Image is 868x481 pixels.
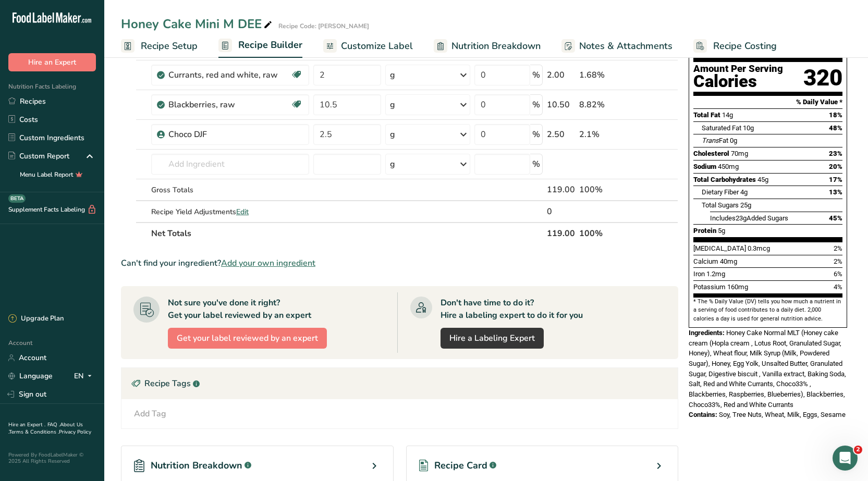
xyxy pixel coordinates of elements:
[168,128,299,141] div: Choco DJF
[74,370,96,383] div: EN
[390,158,395,170] div: g
[8,53,96,71] button: Hire an Expert
[545,222,577,244] th: 119.00
[713,39,777,53] span: Recipe Costing
[168,69,290,81] div: Currants, red and white, raw
[561,34,673,58] a: Notes & Attachments
[434,459,487,473] span: Recipe Card
[710,214,788,222] span: Includes Added Sugars
[341,39,413,53] span: Customize Label
[689,329,725,337] span: Ingredients:
[278,21,369,31] div: Recipe Code: [PERSON_NAME]
[693,298,842,323] section: * The % Daily Value (DV) tells you how much a nutrient in a serving of food contributes to a dail...
[702,137,719,144] i: Trans
[434,34,541,58] a: Nutrition Breakdown
[693,244,746,252] span: [MEDICAL_DATA]
[722,111,733,119] span: 14g
[8,151,69,162] div: Custom Report
[834,257,842,265] span: 2%
[221,257,315,269] span: Add your own ingredient
[693,150,729,157] span: Cholesterol
[121,257,678,269] div: Can't find your ingredient?
[689,329,846,409] span: Honey Cake Normal MLT (Honey cake cream (Hopla cream , Lotus Root, Granulated Sugar, Honey), Whea...
[730,137,737,144] span: 0g
[151,206,309,217] div: Recipe Yield Adjustments
[702,188,739,196] span: Dietary Fiber
[829,124,842,132] span: 48%
[390,98,395,111] div: g
[702,124,741,132] span: Saturated Fat
[441,328,544,349] a: Hire a Labeling Expert
[736,214,747,222] span: 23g
[854,446,862,454] span: 2
[693,227,716,235] span: Protein
[547,128,575,141] div: 2.50
[720,257,737,265] span: 40mg
[829,188,842,196] span: 13%
[743,124,754,132] span: 10g
[8,421,83,436] a: About Us .
[8,367,53,385] a: Language
[834,283,842,291] span: 4%
[693,111,720,119] span: Total Fat
[829,150,842,157] span: 23%
[218,33,302,58] a: Recipe Builder
[693,163,716,170] span: Sodium
[748,244,770,252] span: 0.3mcg
[547,69,575,81] div: 2.00
[390,69,395,81] div: g
[706,270,725,278] span: 1.2mg
[829,176,842,183] span: 17%
[689,411,717,418] span: Contains:
[719,411,846,418] span: Soy, Tree Nuts, Wheat, Milk, Eggs, Sesame
[134,408,166,420] div: Add Tag
[579,69,629,81] div: 1.68%
[390,128,395,141] div: g
[693,176,756,183] span: Total Carbohydrates
[323,34,413,58] a: Customize Label
[579,39,673,53] span: Notes & Attachments
[238,38,302,52] span: Recipe Builder
[727,283,748,291] span: 160mg
[177,332,318,344] span: Get your label reviewed by an expert
[693,64,783,74] div: Amount Per Serving
[441,297,583,322] div: Don't have time to do it? Hire a labeling expert to do it for you
[702,137,728,144] span: Fat
[547,205,575,218] div: 0
[702,201,739,209] span: Total Sugars
[168,328,327,349] button: Get your label reviewed by an expert
[693,270,705,278] span: Iron
[141,39,198,53] span: Recipe Setup
[8,452,96,464] div: Powered By FoodLabelMaker © 2025 All Rights Reserved
[740,188,748,196] span: 4g
[168,98,290,111] div: Blackberries, raw
[693,96,842,108] section: % Daily Value *
[149,222,545,244] th: Net Totals
[577,222,631,244] th: 100%
[451,39,541,53] span: Nutrition Breakdown
[693,34,777,58] a: Recipe Costing
[579,183,629,196] div: 100%
[8,194,26,203] div: BETA
[829,214,842,222] span: 45%
[151,459,242,473] span: Nutrition Breakdown
[151,154,309,175] input: Add Ingredient
[121,34,198,58] a: Recipe Setup
[829,111,842,119] span: 18%
[236,207,249,217] span: Edit
[547,183,575,196] div: 119.00
[579,128,629,141] div: 2.1%
[151,184,309,195] div: Gross Totals
[803,64,842,92] div: 320
[834,244,842,252] span: 2%
[579,98,629,111] div: 8.82%
[8,421,45,428] a: Hire an Expert .
[9,428,59,436] a: Terms & Conditions .
[59,428,91,436] a: Privacy Policy
[731,150,748,157] span: 70mg
[47,421,60,428] a: FAQ .
[693,283,726,291] span: Potassium
[121,15,274,33] div: Honey Cake Mini M DEE
[8,314,64,324] div: Upgrade Plan
[168,297,311,322] div: Not sure you've done it right? Get your label reviewed by an expert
